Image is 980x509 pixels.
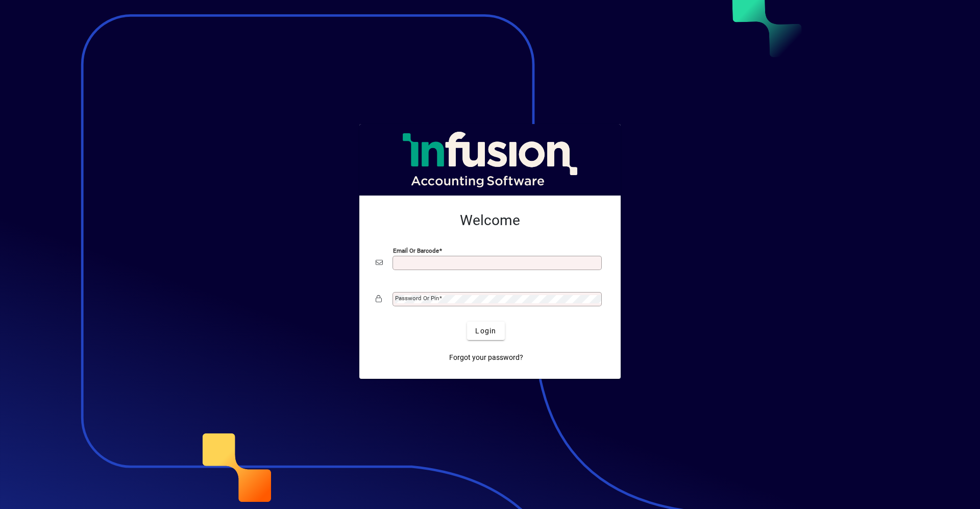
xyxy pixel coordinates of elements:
[395,295,439,302] mat-label: Password or Pin
[449,352,523,363] span: Forgot your password?
[445,348,527,367] a: Forgot your password?
[467,322,504,340] button: Login
[393,247,439,254] mat-label: Email or Barcode
[475,326,496,336] span: Login
[376,212,604,229] h2: Welcome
